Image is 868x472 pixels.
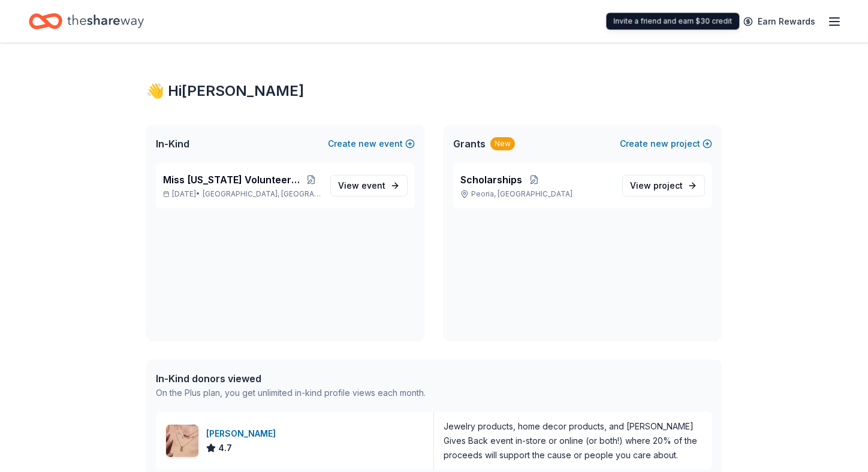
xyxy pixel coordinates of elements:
[163,189,321,199] p: [DATE] •
[156,137,189,151] span: In-Kind
[460,189,613,199] p: Peoria, [GEOGRAPHIC_DATA]
[460,173,522,187] span: Scholarships
[622,175,705,196] a: View project
[330,175,408,196] a: View event
[328,137,415,151] button: Createnewevent
[653,180,683,190] span: project
[444,419,703,462] div: Jewelry products, home decor products, and [PERSON_NAME] Gives Back event in-store or online (or ...
[218,441,232,455] span: 4.7
[163,173,302,187] span: Miss [US_STATE] Volunteer Pageant
[338,178,385,193] span: View
[620,137,712,151] button: Createnewproject
[630,178,683,193] span: View
[203,189,321,199] span: [GEOGRAPHIC_DATA], [GEOGRAPHIC_DATA]
[156,371,426,386] div: In-Kind donors viewed
[358,137,376,151] span: new
[206,426,281,441] div: [PERSON_NAME]
[490,137,515,150] div: New
[29,7,144,35] a: Home
[146,81,722,101] div: 👋 Hi [PERSON_NAME]
[156,386,426,400] div: On the Plus plan, you get unlimited in-kind profile views each month.
[453,137,486,151] span: Grants
[361,180,385,190] span: event
[736,11,822,32] a: Earn Rewards
[166,425,198,457] img: Image for Kendra Scott
[650,137,668,151] span: new
[606,13,739,29] div: Invite a friend and earn $30 credit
